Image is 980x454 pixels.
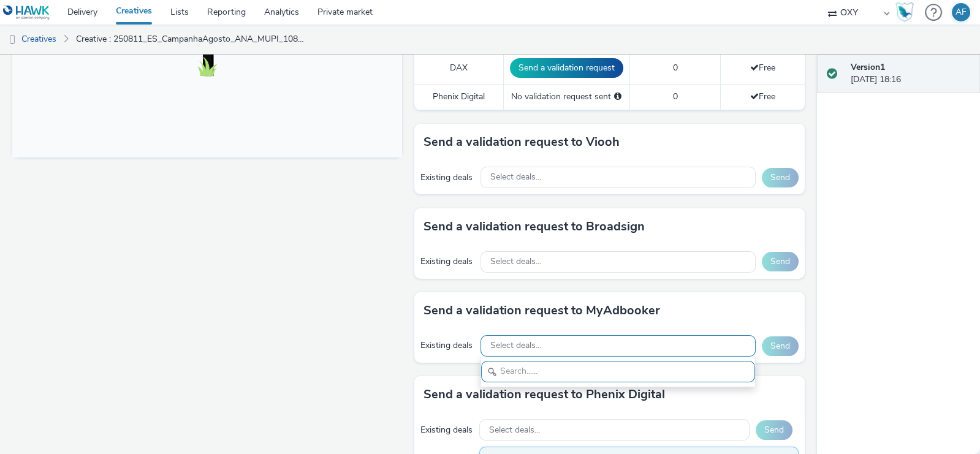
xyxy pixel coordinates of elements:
span: Select deals... [490,172,541,183]
button: Send [762,252,799,271]
a: Hawk Academy [895,2,919,22]
a: Creative : 250811_ES_CampanhaAgosto_ANA_MUPI_1080x1840_10s_VV.mp4 [70,25,315,54]
span: Select deals... [490,257,541,267]
button: Send [756,420,792,440]
div: AF [955,3,967,21]
span: 0 [673,62,678,74]
h3: Send a validation request to Viooh [424,133,620,151]
div: Existing deals [420,339,474,352]
div: [DATE] 18:16 [851,61,970,86]
div: Existing deals [420,172,474,184]
span: Select deals... [489,425,540,436]
button: Send a validation request [510,58,623,78]
div: No validation request sent [510,91,623,103]
span: Select deals... [490,341,541,351]
span: Free [750,91,775,102]
h3: Send a validation request to Broadsign [424,218,645,236]
h3: Send a validation request to MyAdbooker [424,301,660,320]
button: Send [762,336,799,356]
td: Phenix Digital [414,85,503,110]
img: dooh [6,34,18,46]
td: DAX [414,52,503,85]
div: Existing deals [420,424,473,436]
h3: Send a validation request to Phenix Digital [424,385,665,404]
div: Existing deals [420,255,474,268]
span: 0 [673,91,678,102]
input: Search...... [481,361,755,382]
strong: Version 1 [851,61,885,73]
img: Hawk Academy [895,2,914,22]
span: Free [750,62,775,74]
button: Send [762,168,799,187]
div: Please select a deal below and click on Send to send a validation request to Phenix Digital. [614,91,621,103]
img: undefined Logo [3,5,50,20]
